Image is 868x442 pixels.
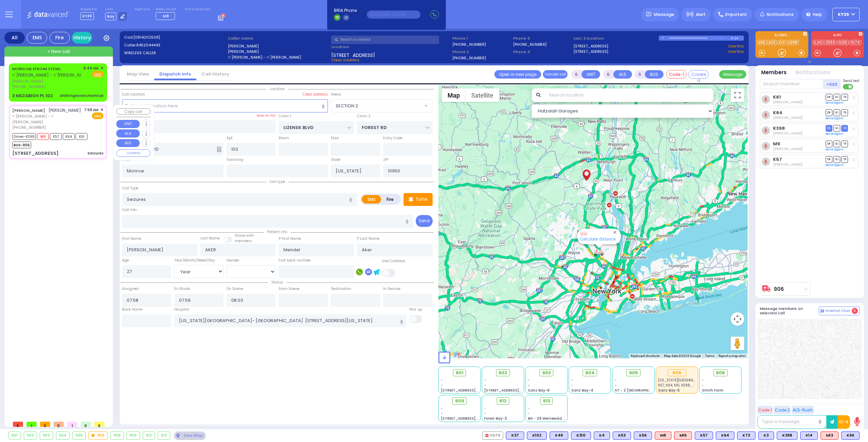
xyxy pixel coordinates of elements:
[849,40,861,45] a: FD74
[702,383,704,388] span: -
[702,388,724,393] span: Smith Farm
[825,309,850,313] span: Internal Chat
[542,370,551,376] span: 903
[773,162,803,167] span: Yoel Wiesenfeld
[594,248,604,256] div: 906
[279,135,289,141] label: Room
[528,406,530,411] span: -
[226,157,243,163] label: Township
[415,196,428,203] p: Tone
[331,52,375,57] span: [STREET_ADDRESS]
[594,432,610,440] div: K4
[12,133,36,140] span: Driver-K398
[67,422,77,427] span: 1
[543,398,550,404] span: 913
[757,406,773,414] button: Code 1
[615,383,617,388] span: -
[440,350,462,358] a: Open this area in Google Maps (opens a new window)
[499,398,507,404] span: 912
[26,422,37,427] span: 1
[760,79,823,89] input: Search member
[843,78,860,83] span: Send text
[811,34,864,38] label: KJFD
[773,126,785,131] a: K398
[12,125,46,130] span: [PHONE_NUMBER]
[441,406,443,411] span: -
[571,432,591,440] div: K310
[841,156,848,163] span: TR
[228,36,329,41] label: Caller name
[12,66,61,71] a: MORDCHE EFROIM STESEL
[105,13,116,20] span: Bay
[9,432,21,439] div: 901
[841,94,848,100] span: TR
[585,370,595,376] span: 904
[383,135,402,141] label: Entry Code
[12,108,45,113] a: [PERSON_NAME]
[498,370,507,376] span: 902
[136,42,160,48] span: 8452044443
[452,36,511,41] span: Phone 1
[40,422,50,427] span: 0
[528,411,530,416] span: -
[124,42,225,48] label: Caller:
[455,398,464,404] span: 909
[484,378,486,383] span: -
[826,109,832,116] span: DR
[133,35,160,40] span: [0814202508]
[122,92,145,97] label: Call Location
[550,432,568,440] div: BLS
[580,231,587,236] a: 906
[655,432,671,440] div: ALS
[773,115,803,120] span: Yoel Polatsek
[200,236,220,241] label: Last Name
[12,113,82,125] span: ר' [PERSON_NAME] - ר' [PERSON_NAME]
[757,40,767,45] a: K66
[409,307,422,312] label: Pick up
[27,32,47,44] div: EMS
[826,125,832,131] span: DR
[826,147,844,151] a: Send again
[737,432,755,440] div: K73
[737,432,755,440] div: BLS
[581,70,600,79] button: UNIT
[72,32,92,44] a: History
[367,10,420,19] input: (000)000-00000
[163,13,169,19] span: M9
[800,432,818,440] div: K14
[841,141,848,147] span: TR
[731,88,744,102] button: Toggle fullscreen view
[513,36,571,41] span: Phone 3
[47,48,70,55] span: + New call
[442,88,466,102] button: Show street map
[154,71,196,77] a: Dispatch info
[116,108,151,115] button: Copy call
[777,432,797,440] div: K398
[494,70,541,79] a: Open in new page
[580,236,616,241] a: Calculate distance
[813,12,822,18] span: Help
[127,432,140,439] div: 909
[12,142,31,148] span: BUS-906
[506,432,524,440] div: BLS
[13,422,23,427] span: 0
[116,139,140,147] button: BUS
[357,236,379,241] label: P Last Name
[27,10,72,19] img: Logo
[383,157,388,163] label: ZIP
[54,422,64,427] span: 0
[268,280,287,285] span: Status
[573,43,608,49] a: [STREET_ADDRESS]
[331,57,359,63] span: Clear address
[645,70,664,79] button: BUS
[813,40,824,45] a: KJFD
[466,88,499,102] button: Show satellite imagery
[331,44,450,50] label: Location
[833,141,840,147] span: SO
[174,432,206,440] div: See map
[383,286,400,292] label: In Service
[826,156,832,163] span: DR
[452,55,486,60] label: [PHONE_NUMBER]
[613,432,631,440] div: BLS
[441,383,443,388] span: -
